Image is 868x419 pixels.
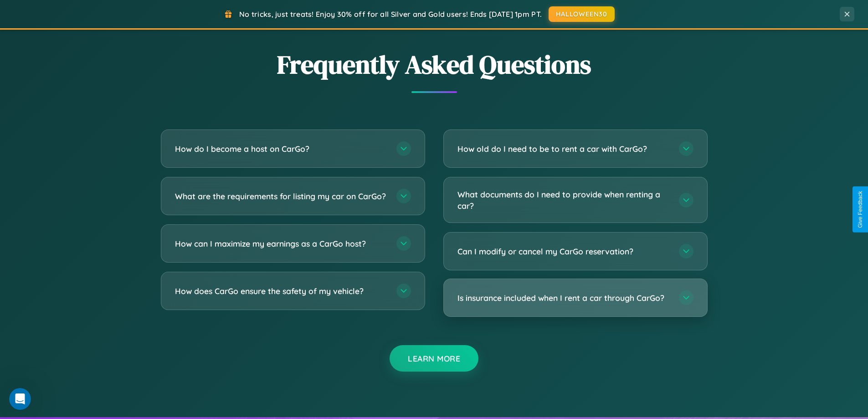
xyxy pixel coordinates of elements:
[857,191,863,228] div: Give Feedback
[457,246,670,257] h3: Can I modify or cancel my CarGo reservation?
[457,292,670,304] h3: Is insurance included when I rent a car through CarGo?
[549,6,615,22] button: HALLOWEEN30
[175,238,387,249] h3: How can I maximize my earnings as a CarGo host?
[9,388,31,410] iframe: Intercom live chat
[457,189,670,211] h3: What documents do I need to provide when renting a car?
[457,143,670,155] h3: How old do I need to be to rent a car with CarGo?
[175,285,387,297] h3: How does CarGo ensure the safety of my vehicle?
[175,143,387,155] h3: How do I become a host on CarGo?
[175,191,387,202] h3: What are the requirements for listing my car on CarGo?
[239,10,542,19] span: No tricks, just treats! Enjoy 30% off for all Silver and Gold users! Ends [DATE] 1pm PT.
[161,47,708,82] h2: Frequently Asked Questions
[390,345,478,372] button: Learn More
